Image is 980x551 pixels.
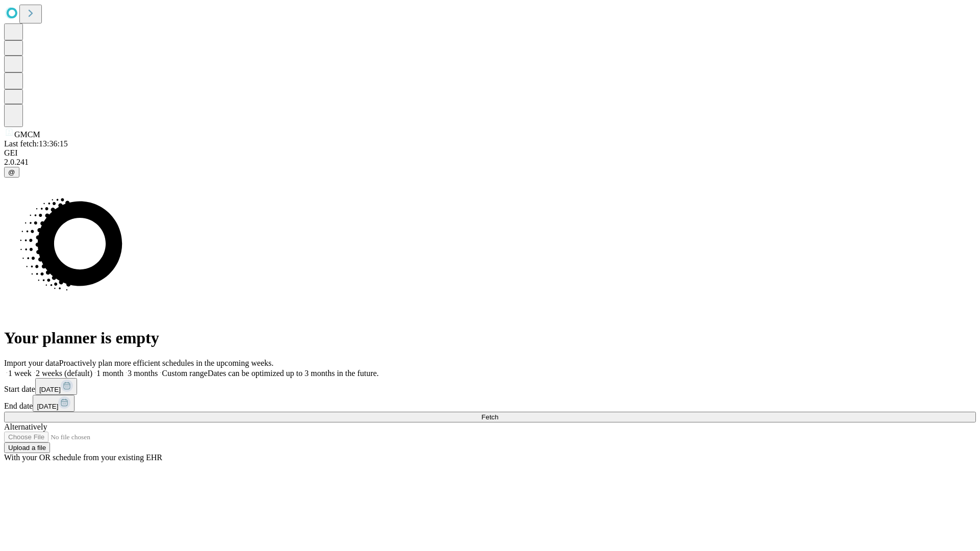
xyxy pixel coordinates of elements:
[4,158,976,167] div: 2.0.241
[4,422,47,431] span: Alternatively
[128,369,158,378] span: 3 months
[4,329,976,347] h1: Your planner is empty
[8,369,32,378] span: 1 week
[4,395,976,412] div: End date
[39,386,61,393] span: [DATE]
[8,168,15,176] span: @
[4,412,976,422] button: Fetch
[59,359,274,367] span: Proactively plan more efficient schedules in the upcoming weeks.
[37,403,58,410] span: [DATE]
[208,369,379,378] span: Dates can be optimized up to 3 months in the future.
[96,369,124,378] span: 1 month
[4,453,162,462] span: With your OR schedule from your existing EHR
[4,139,68,148] span: Last fetch: 13:36:15
[481,413,498,421] span: Fetch
[14,130,40,139] span: GMCM
[4,167,19,178] button: @
[33,395,75,412] button: [DATE]
[4,442,50,453] button: Upload a file
[162,369,207,378] span: Custom range
[36,369,92,378] span: 2 weeks (default)
[35,378,77,395] button: [DATE]
[4,148,976,158] div: GEI
[4,378,976,395] div: Start date
[4,359,59,367] span: Import your data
